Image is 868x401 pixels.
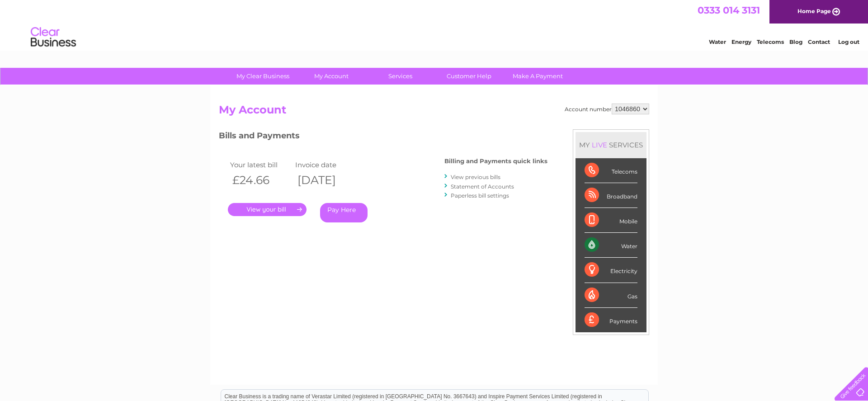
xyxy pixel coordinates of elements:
[451,174,500,180] a: View previous bills
[451,192,509,199] a: Paperless bill settings
[219,129,547,145] h3: Bills and Payments
[432,68,506,85] a: Customer Help
[698,5,760,16] a: 0333 014 3131
[221,5,648,44] div: Clear Business is a trading name of Verastar Limited (registered in [GEOGRAPHIC_DATA] No. 3667643...
[363,68,438,85] a: Services
[590,141,609,149] div: LIVE
[731,38,751,45] a: Energy
[709,38,726,45] a: Water
[293,159,358,171] td: Invoice date
[757,38,784,45] a: Telecoms
[585,233,637,258] div: Water
[451,183,514,190] a: Statement of Accounts
[789,38,802,45] a: Blog
[838,38,859,45] a: Log out
[585,258,637,283] div: Electricity
[228,203,307,216] a: .
[228,159,293,171] td: Your latest bill
[585,283,637,308] div: Gas
[320,203,368,222] a: Pay Here
[226,68,300,85] a: My Clear Business
[294,68,369,85] a: My Account
[500,68,575,85] a: Make A Payment
[585,208,637,233] div: Mobile
[585,158,637,183] div: Telecoms
[228,171,293,189] th: £24.66
[576,132,646,158] div: MY SERVICES
[444,158,547,165] h4: Billing and Payments quick links
[293,171,358,189] th: [DATE]
[808,38,830,45] a: Contact
[565,104,649,114] div: Account number
[30,24,76,51] img: logo.png
[219,104,649,121] h2: My Account
[585,308,637,332] div: Payments
[585,183,637,208] div: Broadband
